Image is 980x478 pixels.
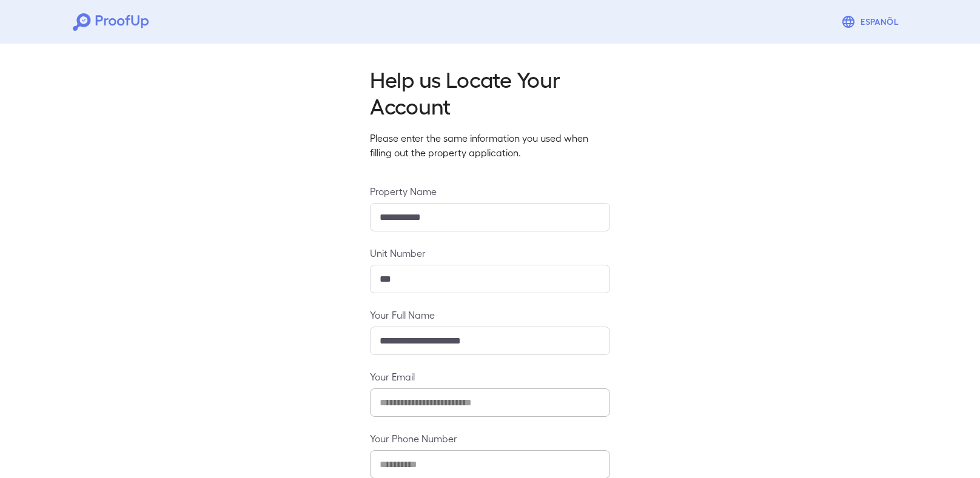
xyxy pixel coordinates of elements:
[370,184,610,198] label: Property Name
[370,131,610,160] p: Please enter the same information you used when filling out the property application.
[836,10,907,34] button: Espanõl
[370,65,610,119] h2: Help us Locate Your Account
[370,431,610,445] label: Your Phone Number
[370,246,610,260] label: Unit Number
[370,308,610,322] label: Your Full Name
[370,370,610,383] label: Your Email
